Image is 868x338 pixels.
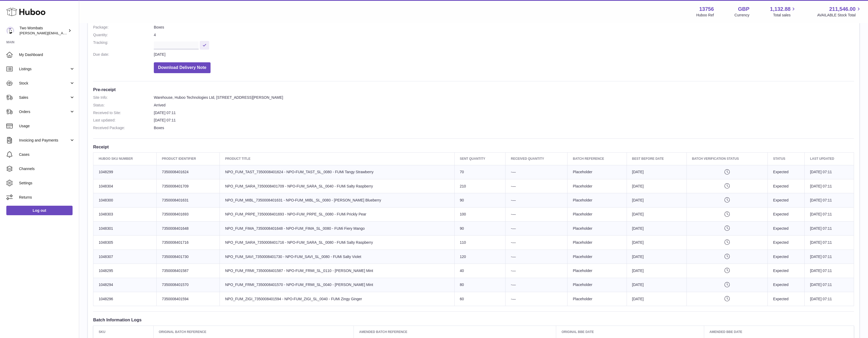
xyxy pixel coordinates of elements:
[627,222,686,236] td: [DATE]
[770,6,791,13] span: 1,132.88
[354,326,556,338] th: Amended Batch Reference
[19,124,75,129] span: Usage
[93,25,154,30] dt: Package:
[19,138,69,143] span: Invoicing and Payments
[768,193,805,207] td: Expected
[768,222,805,236] td: Expected
[156,292,220,306] td: 7350008401594
[154,110,854,115] dd: [DATE] 07:11
[505,222,567,236] td: -—
[454,278,505,292] td: 80
[627,179,686,193] td: [DATE]
[768,236,805,250] td: Expected
[154,103,854,108] dd: Arrived
[19,152,75,157] span: Cases
[19,181,75,186] span: Settings
[93,103,154,108] dt: Status:
[627,165,686,179] td: [DATE]
[93,264,157,278] td: 1048295
[567,207,627,221] td: Placeholder
[805,264,854,278] td: [DATE] 07:11
[567,250,627,264] td: Placeholder
[454,179,505,193] td: 210
[220,165,455,179] td: NPO_FUM_TAST_7350008401624 - NPO-FUM_TAST_SL_0080 - FUMi Tangy Strawberry
[627,278,686,292] td: [DATE]
[220,250,455,264] td: NPO_FUM_SAVI_7350008401730 - NPO-FUM_SAVI_SL_0080 - FUMi Salty Violet
[154,32,854,37] dd: 4
[220,292,455,306] td: NPO_FUM_ZIGI_7350008401594 - NPO-FUM_ZIGI_SL_0040 - FUMi Zingy Ginger
[805,292,854,306] td: [DATE] 07:11
[220,236,455,250] td: NPO_FUM_SARA_7350008401716 - NPO-FUM_SARA_SL_0080 - FUMi Salty Raspberry
[93,110,154,115] dt: Received to Site:
[156,222,220,236] td: 7350008401648
[567,236,627,250] td: Placeholder
[153,326,354,338] th: Original Batch Reference
[805,193,854,207] td: [DATE] 07:11
[154,52,854,57] dd: [DATE]
[770,6,797,18] a: 1,132.88 Total sales
[829,6,856,13] span: 211,546.00
[805,153,854,165] th: Last updated
[154,25,854,30] dd: Boxes
[156,165,220,179] td: 7350008401624
[19,52,75,57] span: My Dashboard
[817,13,862,18] span: AVAILABLE Stock Total
[505,193,567,207] td: -—
[93,40,154,49] dt: Tracking:
[567,278,627,292] td: Placeholder
[627,264,686,278] td: [DATE]
[93,207,157,221] td: 1048303
[627,153,686,165] th: Best Before Date
[220,264,455,278] td: NPO_FUM_FRMI_7350008401587 - NPO-FUM_FRMI_SL_0110 - [PERSON_NAME] Mint
[156,193,220,207] td: 7350008401631
[805,236,854,250] td: [DATE] 07:11
[768,292,805,306] td: Expected
[768,278,805,292] td: Expected
[817,6,862,18] a: 211,546.00 AVAILABLE Stock Total
[505,236,567,250] td: -—
[454,236,505,250] td: 110
[627,207,686,221] td: [DATE]
[93,144,854,150] h3: Receipt
[454,264,505,278] td: 40
[627,292,686,306] td: [DATE]
[156,153,220,165] th: Product Identifier
[93,125,154,130] dt: Received Package:
[156,250,220,264] td: 7350008401730
[19,95,69,100] span: Sales
[505,264,567,278] td: -—
[93,118,154,123] dt: Last updated:
[627,236,686,250] td: [DATE]
[19,166,75,171] span: Channels
[627,193,686,207] td: [DATE]
[454,292,505,306] td: 60
[93,250,157,264] td: 1048307
[567,179,627,193] td: Placeholder
[567,193,627,207] td: Placeholder
[696,13,714,18] div: Huboo Ref
[768,179,805,193] td: Expected
[454,222,505,236] td: 90
[454,193,505,207] td: 90
[805,207,854,221] td: [DATE] 07:11
[567,222,627,236] td: Placeholder
[220,179,455,193] td: NPO_FUM_SARA_7350008401709 - NPO-FUM_SARA_SL_0040 - FUMi Salty Raspberry
[768,264,805,278] td: Expected
[505,278,567,292] td: -—
[220,153,455,165] th: Product title
[93,222,157,236] td: 1048301
[805,250,854,264] td: [DATE] 07:11
[93,87,854,92] h3: Pre-receipt
[454,165,505,179] td: 70
[556,326,704,338] th: Original BBE Date
[93,193,157,207] td: 1048300
[93,153,157,165] th: Huboo SKU Number
[454,207,505,221] td: 100
[154,95,854,100] dd: Warehouse, Huboo Technologies Ltd, [STREET_ADDRESS][PERSON_NAME]
[156,236,220,250] td: 7350008401716
[6,27,14,35] img: alan@twowombats.com
[505,250,567,264] td: -—
[93,236,157,250] td: 1048305
[20,26,67,36] div: Two Wombats
[627,250,686,264] td: [DATE]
